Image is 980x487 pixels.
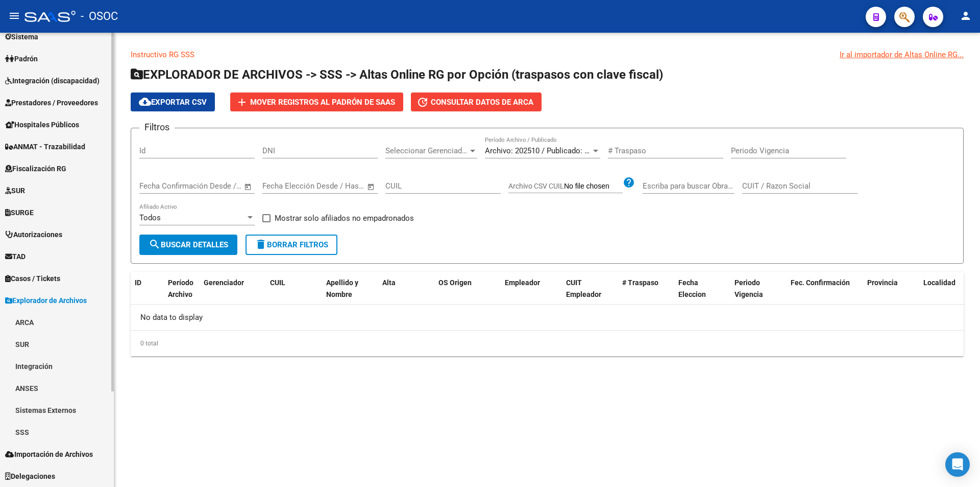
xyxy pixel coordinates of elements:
span: Consultar datos de ARCA [431,98,533,107]
span: SUR [5,185,25,196]
span: Seleccionar Gerenciador [385,146,468,155]
datatable-header-cell: Alta [378,272,434,317]
button: Open calendar [365,181,377,193]
span: Empleador [505,279,540,287]
datatable-header-cell: OS Origen [434,272,501,317]
mat-icon: person [960,10,972,22]
input: Fecha fin [313,181,362,191]
a: Instructivo RG SSS [131,50,194,59]
datatable-header-cell: Provincia [863,272,919,317]
span: Sistema [5,31,38,42]
button: Exportar CSV [131,92,215,111]
span: Apellido y Nombre [326,279,358,298]
span: CUIT Empleador [566,279,601,298]
span: Autorizaciones [5,229,62,240]
span: Borrar Filtros [255,240,328,249]
mat-icon: delete [255,238,267,250]
span: Fecha Eleccion [678,279,706,298]
input: Fecha fin [190,181,239,191]
span: OS Origen [438,279,472,287]
mat-icon: cloud_download [139,96,151,108]
datatable-header-cell: # Traspaso [618,272,674,317]
button: Consultar datos de ARCA [411,92,542,111]
h3: Filtros [139,120,175,134]
span: Prestadores / Proveedores [5,97,98,108]
div: No data to display [131,305,964,330]
span: EXPLORADOR DE ARCHIVOS -> SSS -> Altas Online RG por Opción (traspasos con clave fiscal) [131,67,663,82]
span: Integración (discapacidad) [5,75,100,86]
datatable-header-cell: Período Archivo [164,272,200,317]
datatable-header-cell: CUIT Empleador [562,272,618,317]
span: Padrón [5,53,38,64]
span: Casos / Tickets [5,273,60,284]
datatable-header-cell: Apellido y Nombre [322,272,378,317]
button: Borrar Filtros [246,235,337,255]
span: Explorador de Archivos [5,295,87,306]
datatable-header-cell: ID [131,272,164,317]
span: Localidad [923,279,955,287]
span: SURGE [5,207,34,218]
span: Mostrar solo afiliados no empadronados [275,212,414,224]
span: Provincia [867,279,898,287]
span: Exportar CSV [139,98,207,107]
span: Buscar Detalles [149,240,228,249]
span: Periodo Vigencia [734,279,763,298]
datatable-header-cell: Empleador [501,272,562,317]
datatable-header-cell: Fecha Eleccion [674,272,730,317]
span: Importación de Archivos [5,449,93,460]
span: - OSOC [81,5,118,28]
div: Open Intercom Messenger [945,452,970,477]
mat-icon: add [236,96,248,108]
input: Archivo CSV CUIL [564,182,623,191]
span: ID [135,279,141,287]
span: Fiscalización RG [5,163,66,174]
div: 0 total [131,331,964,356]
button: Open calendar [242,181,254,193]
span: # Traspaso [622,279,658,287]
datatable-header-cell: Gerenciador [200,272,266,317]
span: Delegaciones [5,471,55,482]
button: Mover registros al PADRÓN de SAAS [230,92,403,111]
datatable-header-cell: Periodo Vigencia [730,272,787,317]
mat-icon: search [149,238,161,250]
span: Archivo CSV CUIL [508,182,564,190]
datatable-header-cell: Fec. Confirmación [787,272,863,317]
input: Fecha inicio [262,181,304,191]
button: Buscar Detalles [139,235,237,255]
datatable-header-cell: Localidad [919,272,975,317]
mat-icon: update [416,96,429,108]
span: CUIL [270,279,285,287]
span: Alta [382,279,396,287]
span: Período Archivo [168,279,193,298]
span: Hospitales Públicos [5,119,79,130]
span: Fec. Confirmación [791,279,850,287]
mat-icon: menu [8,10,20,22]
span: Gerenciador [204,279,244,287]
span: ANMAT - Trazabilidad [5,141,85,152]
span: TAD [5,251,26,262]
span: Todos [139,213,161,222]
span: Archivo: 202510 / Publicado: 202509 [485,146,609,155]
div: Ir al importador de Altas Online RG... [840,49,964,60]
span: Mover registros al PADRÓN de SAAS [250,98,395,107]
mat-icon: help [623,176,635,189]
input: Fecha inicio [139,181,181,191]
datatable-header-cell: CUIL [266,272,322,317]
